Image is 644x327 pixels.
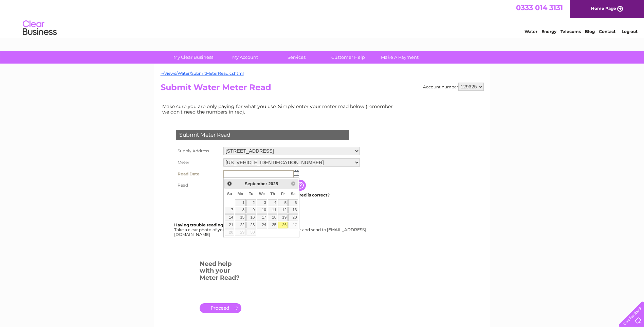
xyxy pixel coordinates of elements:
[235,207,245,213] a: 8
[269,51,325,64] a: Services
[225,222,234,228] a: 21
[235,214,245,221] a: 15
[174,222,250,227] b: Having trouble reading your meter?
[174,168,222,180] th: Read Date
[161,71,244,76] a: ~/Views/Water/SubmitMeterRead.cshtml
[257,222,268,228] a: 24
[200,303,241,313] a: .
[516,3,563,12] a: 0333 014 3131
[225,180,233,188] a: Prev
[423,83,484,91] div: Account number
[235,199,245,206] a: 1
[560,29,581,34] a: Telecoms
[257,199,268,206] a: 3
[599,29,615,34] a: Contact
[268,199,277,206] a: 4
[246,207,256,213] a: 9
[294,170,299,176] img: ...
[222,191,362,200] td: Are you sure the read you have entered is correct?
[278,199,288,206] a: 5
[281,192,285,196] span: Friday
[259,192,265,196] span: Wednesday
[161,83,484,96] h2: Submit Water Meter Read
[278,207,288,213] a: 12
[246,222,256,228] a: 23
[320,51,376,64] a: Customer Help
[541,29,556,34] a: Energy
[268,222,277,228] a: 25
[174,157,222,168] th: Meter
[235,222,245,228] a: 22
[288,207,298,213] a: 13
[227,181,232,186] span: Prev
[622,29,638,34] a: Log out
[291,192,296,196] span: Saturday
[22,18,57,38] img: logo.png
[278,222,288,228] a: 26
[246,214,256,221] a: 16
[278,214,288,221] a: 19
[174,180,222,191] th: Read
[249,192,253,196] span: Tuesday
[288,214,298,221] a: 20
[225,214,234,221] a: 14
[268,181,278,186] span: 2025
[257,207,268,213] a: 10
[165,51,221,64] a: My Clear Business
[227,192,232,196] span: Sunday
[288,199,298,206] a: 6
[200,259,241,285] h3: Need help with your Meter Read?
[217,51,273,64] a: My Account
[257,214,268,221] a: 17
[295,180,307,191] input: Information
[246,199,256,206] a: 2
[238,192,243,196] span: Monday
[162,4,483,33] div: Clear Business is a trading name of Verastar Limited (registered in [GEOGRAPHIC_DATA] No. 3667643...
[270,192,275,196] span: Thursday
[268,214,277,221] a: 18
[268,207,277,213] a: 11
[245,181,267,186] span: September
[174,145,222,157] th: Supply Address
[174,223,367,237] div: Take a clear photo of your readings, tell us which supply it's for and send to [EMAIL_ADDRESS][DO...
[176,130,349,140] div: Submit Meter Read
[585,29,595,34] a: Blog
[372,51,428,64] a: Make A Payment
[225,207,234,213] a: 7
[525,29,537,34] a: Water
[161,102,398,116] td: Make sure you are only paying for what you use. Simply enter your meter read below (remember we d...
